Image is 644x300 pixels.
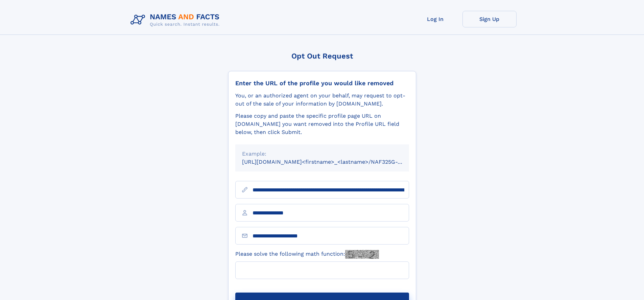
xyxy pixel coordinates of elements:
div: Please copy and paste the specific profile page URL on [DOMAIN_NAME] you want removed into the Pr... [235,112,409,136]
div: You, or an authorized agent on your behalf, may request to opt-out of the sale of your informatio... [235,92,409,108]
div: Opt Out Request [228,52,416,60]
a: Sign Up [462,11,517,27]
div: Example: [242,150,402,158]
label: Please solve the following math function: [235,250,379,259]
small: [URL][DOMAIN_NAME]<firstname>_<lastname>/NAF325G-xxxxxxxx [242,159,422,165]
img: Logo Names and Facts [128,11,225,29]
a: Log In [408,11,462,27]
div: Enter the URL of the profile you would like removed [235,79,409,87]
